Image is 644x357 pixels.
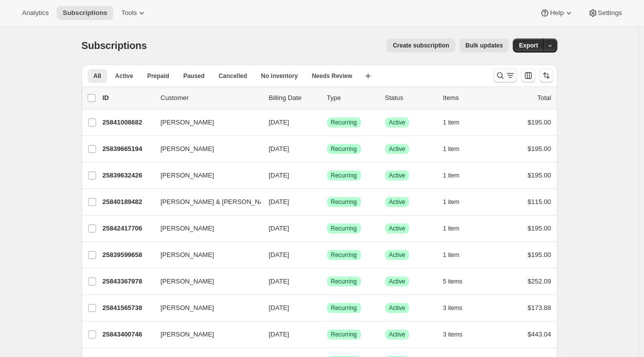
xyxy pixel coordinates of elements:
p: Billing Date [269,93,319,103]
span: [DATE] [269,224,289,232]
span: 1 item [443,171,460,179]
div: 25840189482[PERSON_NAME] & [PERSON_NAME] Candy[DATE]SuccessRecurringSuccessActive1 item$115.00 [103,195,551,209]
button: Export [513,38,544,52]
span: $115.00 [528,198,551,205]
button: 1 item [443,142,471,156]
span: All [94,72,101,80]
span: [PERSON_NAME] [161,303,214,313]
button: Customize table column order and visibility [521,68,535,82]
span: Analytics [22,9,49,17]
span: Create subscription [393,41,449,49]
span: Tools [121,9,137,17]
div: 25839632426[PERSON_NAME][DATE]SuccessRecurringSuccessActive1 item$195.00 [103,168,551,182]
span: Help [550,9,563,17]
span: Bulk updates [465,41,503,49]
span: Needs Review [312,72,353,80]
span: $443.04 [528,330,551,338]
button: 1 item [443,221,471,235]
div: 25839665194[PERSON_NAME][DATE]SuccessRecurringSuccessActive1 item$195.00 [103,142,551,156]
button: [PERSON_NAME] [155,247,255,263]
span: Active [389,171,406,179]
span: [PERSON_NAME] [161,329,214,339]
button: 3 items [443,301,474,315]
button: 1 item [443,248,471,262]
span: [DATE] [269,277,289,285]
span: Recurring [331,251,357,259]
p: 25839665194 [103,144,153,154]
div: 25841008682[PERSON_NAME][DATE]SuccessRecurringSuccessActive1 item$195.00 [103,115,551,129]
span: Active [389,145,406,153]
span: No inventory [261,72,297,80]
span: Paused [183,72,205,80]
div: 25841565738[PERSON_NAME][DATE]SuccessRecurringSuccessActive3 items$173.88 [103,301,551,315]
span: [DATE] [269,171,289,179]
button: [PERSON_NAME] [155,220,255,236]
p: Total [537,93,551,103]
p: 25839599658 [103,250,153,260]
div: Type [327,93,377,103]
span: 5 items [443,277,463,285]
p: 25842417706 [103,223,153,233]
button: Settings [582,6,628,20]
span: Recurring [331,304,357,312]
button: [PERSON_NAME] [155,167,255,183]
span: Recurring [331,171,357,179]
p: ID [103,93,153,103]
span: Recurring [331,145,357,153]
span: Active [389,118,406,126]
span: Active [389,304,406,312]
span: [PERSON_NAME] [161,170,214,180]
span: [PERSON_NAME] [161,117,214,127]
span: Active [389,330,406,338]
button: Analytics [16,6,55,20]
span: 1 item [443,118,460,126]
span: Settings [598,9,622,17]
span: 3 items [443,304,463,312]
button: [PERSON_NAME] [155,300,255,316]
span: [DATE] [269,118,289,126]
button: Search and filter results [493,68,517,82]
span: Recurring [331,118,357,126]
div: 25839599658[PERSON_NAME][DATE]SuccessRecurringSuccessActive1 item$195.00 [103,248,551,262]
button: 1 item [443,115,471,129]
span: Active [389,224,406,232]
button: 5 items [443,274,474,288]
span: [PERSON_NAME] [161,144,214,154]
div: IDCustomerBilling DateTypeStatusItemsTotal [103,93,551,103]
span: 3 items [443,330,463,338]
button: Sort the results [539,68,553,82]
span: 1 item [443,198,460,206]
div: 25843400746[PERSON_NAME][DATE]SuccessRecurringSuccessActive3 items$443.04 [103,327,551,341]
span: Export [519,41,538,49]
span: Cancelled [219,72,247,80]
span: $195.00 [528,224,551,232]
span: Active [115,72,133,80]
span: Recurring [331,198,357,206]
button: Tools [115,6,153,20]
span: $195.00 [528,171,551,179]
div: 25843367978[PERSON_NAME][DATE]SuccessRecurringSuccessActive5 items$252.09 [103,274,551,288]
button: Create subscription [387,38,455,52]
button: [PERSON_NAME] [155,114,255,130]
button: [PERSON_NAME] & [PERSON_NAME] Candy [155,194,255,210]
p: 25840189482 [103,197,153,207]
button: Help [534,6,579,20]
span: [PERSON_NAME] [161,250,214,260]
span: 1 item [443,145,460,153]
p: 25843400746 [103,329,153,339]
button: Bulk updates [459,38,509,52]
span: Recurring [331,224,357,232]
span: [DATE] [269,145,289,152]
div: Items [443,93,493,103]
span: $195.00 [528,118,551,126]
span: Recurring [331,330,357,338]
p: 25841565738 [103,303,153,313]
span: Active [389,251,406,259]
span: Recurring [331,277,357,285]
span: [DATE] [269,251,289,258]
span: [PERSON_NAME] [161,223,214,233]
p: 25843367978 [103,276,153,286]
span: Active [389,277,406,285]
button: [PERSON_NAME] [155,141,255,157]
span: [DATE] [269,198,289,205]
